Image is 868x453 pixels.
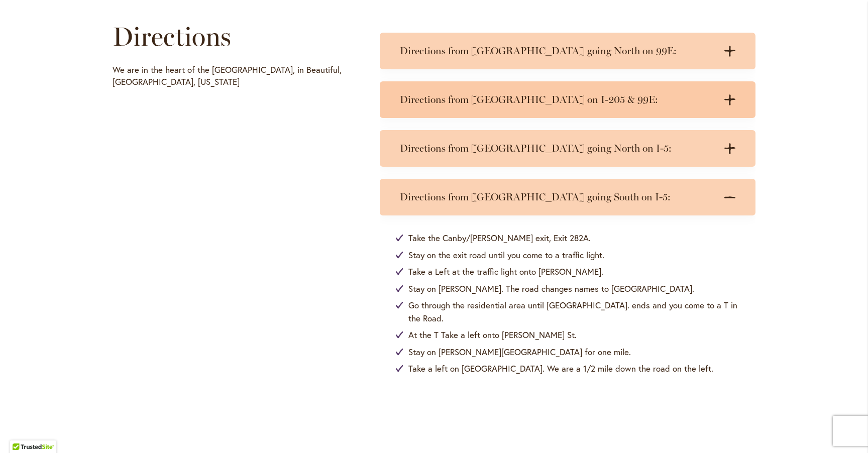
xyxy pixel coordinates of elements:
summary: Directions from [GEOGRAPHIC_DATA] going South on I-5: [380,179,755,215]
h3: Directions from [GEOGRAPHIC_DATA] going South on I-5: [400,191,715,203]
p: We are in the heart of the [GEOGRAPHIC_DATA], in Beautiful, [GEOGRAPHIC_DATA], [US_STATE] [113,64,351,88]
span: Go through the residential area until [GEOGRAPHIC_DATA]. ends and you come to a T in the Road. [408,299,739,324]
h1: Directions [113,22,351,52]
span: Take a left on [GEOGRAPHIC_DATA]. We are a 1/2 mile down the road on the left. [408,362,713,375]
span: Take the Canby/[PERSON_NAME] exit, Exit 282A. [408,232,591,245]
h3: Directions from [GEOGRAPHIC_DATA] on I-205 & 99E: [400,93,715,106]
summary: Directions from [GEOGRAPHIC_DATA] going North on I-5: [380,130,755,167]
iframe: Directions to Swan Island Dahlias [113,93,351,269]
span: Stay on [PERSON_NAME][GEOGRAPHIC_DATA] for one mile. [408,346,631,359]
summary: Directions from [GEOGRAPHIC_DATA] going North on 99E: [380,33,755,69]
summary: Directions from [GEOGRAPHIC_DATA] on I-205 & 99E: [380,81,755,118]
span: At the T Take a left onto [PERSON_NAME] St. [408,328,577,342]
h3: Directions from [GEOGRAPHIC_DATA] going North on I-5: [400,142,715,155]
span: Stay on [PERSON_NAME]. The road changes names to [GEOGRAPHIC_DATA]. [408,282,694,295]
span: Stay on the exit road until you come to a traffic light. [408,249,604,262]
span: Take a Left at the traffic light onto [PERSON_NAME]. [408,265,603,278]
h3: Directions from [GEOGRAPHIC_DATA] going North on 99E: [400,45,715,57]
